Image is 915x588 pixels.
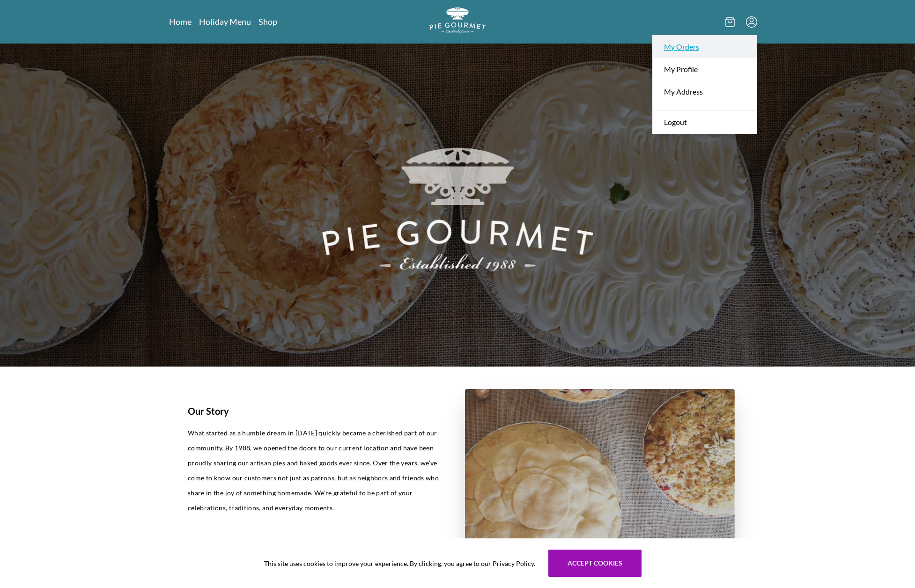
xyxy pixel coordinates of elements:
[188,404,443,418] h1: Our Story
[652,35,757,134] div: Menu
[199,16,251,27] a: Holiday Menu
[746,16,757,28] button: Menu
[264,559,535,568] span: This site uses cookies to improve your experience. By clicking, you agree to our Privacy Policy.
[258,16,277,27] a: Shop
[653,36,757,58] a: My Orders
[653,81,757,103] a: My Address
[429,7,486,33] img: logo
[429,7,486,36] a: Logo
[465,389,735,546] img: story
[169,16,192,27] a: Home
[188,426,443,515] p: What started as a humble dream in [DATE] quickly became a cherished part of our community. By 198...
[653,58,757,81] a: My Profile
[548,550,642,577] button: Accept cookies
[653,110,757,133] a: Logout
